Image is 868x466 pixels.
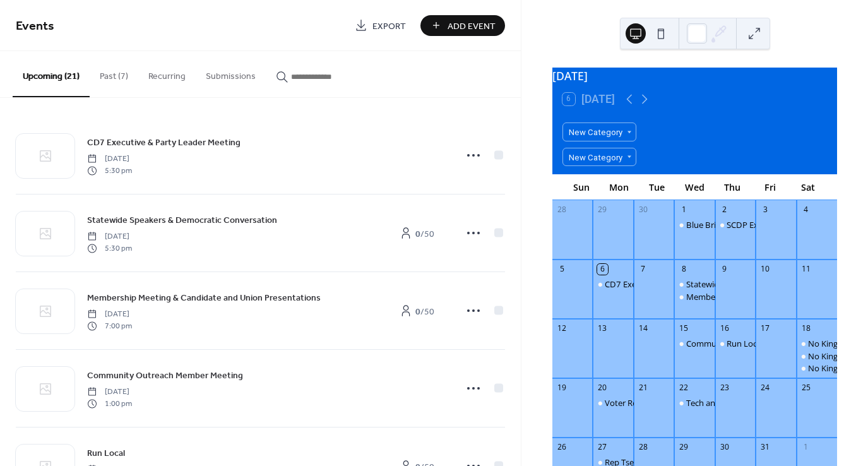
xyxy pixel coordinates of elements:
[800,205,811,215] div: 4
[760,264,771,275] div: 10
[593,278,633,290] div: CD7 Executive & Party Leader Meeting
[674,291,715,302] div: Membership Meeting & Candidate and Union Presentations
[800,441,811,452] div: 1
[415,305,434,318] span: / 50
[715,338,756,349] div: Run Local
[87,153,132,165] span: [DATE]
[600,174,638,200] div: Mon
[638,264,648,275] div: 7
[638,174,676,200] div: Tue
[638,383,648,393] div: 21
[800,383,811,393] div: 25
[797,338,837,349] div: No Kings: Chesaning Rally
[16,14,54,39] span: Events
[676,174,714,200] div: Wed
[87,368,243,383] a: Community Outreach Member Meeting
[138,51,196,96] button: Recurring
[87,136,241,150] span: CD7 Executive & Party Leader Meeting
[797,362,837,374] div: No Kings Lansing Capitol
[420,15,505,36] button: Add Event
[713,174,751,200] div: Thu
[719,441,730,452] div: 30
[87,242,132,254] span: 5:30 pm
[557,383,568,393] div: 19
[605,397,725,409] div: Voter Registration On-Line Ends
[679,264,689,275] div: 8
[13,51,90,97] button: Upcoming (21)
[789,174,827,200] div: Sat
[87,165,132,176] span: 5:30 pm
[562,174,600,200] div: Sun
[372,20,406,33] span: Export
[679,205,689,215] div: 1
[760,205,771,215] div: 3
[557,205,568,215] div: 28
[448,20,496,33] span: Add Event
[760,323,771,334] div: 17
[597,205,608,215] div: 29
[196,51,266,96] button: Submissions
[679,441,689,452] div: 29
[87,292,321,305] span: Membership Meeting & Candidate and Union Presentations
[385,301,448,321] a: 0/50
[674,278,715,290] div: Statewide Speakers & Democratic Conversation
[415,303,420,320] b: 0
[686,219,752,230] div: Blue Brigade CD7
[686,278,865,290] div: Statewide Speakers & Democratic Conversation
[715,219,756,230] div: SCDP Executive Team Meeting
[552,68,837,84] div: [DATE]
[87,386,132,398] span: [DATE]
[90,51,138,96] button: Past (7)
[597,383,608,393] div: 20
[87,213,277,227] a: Statewide Speakers & Democratic Conversation
[760,383,771,393] div: 24
[605,278,750,290] div: CD7 Executive & Party Leader Meeting
[719,323,730,334] div: 16
[87,231,132,242] span: [DATE]
[87,290,321,305] a: Membership Meeting & Candidate and Union Presentations
[638,323,648,334] div: 14
[727,338,763,349] div: Run Local
[597,323,608,334] div: 13
[87,447,125,460] span: Run Local
[87,214,277,227] span: Statewide Speakers & Democratic Conversation
[727,219,841,230] div: SCDP Executive Team Meeting
[674,219,715,230] div: Blue Brigade CD7
[415,225,420,242] b: 0
[87,135,241,150] a: CD7 Executive & Party Leader Meeting
[800,323,811,334] div: 18
[557,323,568,334] div: 12
[679,323,689,334] div: 15
[800,264,811,275] div: 11
[760,441,771,452] div: 31
[638,441,648,452] div: 28
[719,205,730,215] div: 2
[87,369,243,383] span: Community Outreach Member Meeting
[593,397,633,409] div: Voter Registration On-Line Ends
[87,309,132,320] span: [DATE]
[679,383,689,393] div: 22
[797,350,837,362] div: No Kings 2.0
[751,174,789,200] div: Fri
[638,205,648,215] div: 30
[674,338,715,349] div: Community Outreach Member Meeting
[557,441,568,452] div: 26
[597,441,608,452] div: 27
[808,350,855,362] div: No Kings 2.0
[686,338,835,349] div: Community Outreach Member Meeting
[87,320,132,332] span: 7:00 pm
[719,383,730,393] div: 23
[345,15,415,36] a: Export
[719,264,730,275] div: 9
[557,264,568,275] div: 5
[674,397,715,409] div: Tech and Communications Member Committee Meeting
[597,264,608,275] div: 6
[415,227,434,241] span: / 50
[87,398,132,409] span: 1:00 pm
[385,223,448,244] a: 0/50
[87,446,125,460] a: Run Local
